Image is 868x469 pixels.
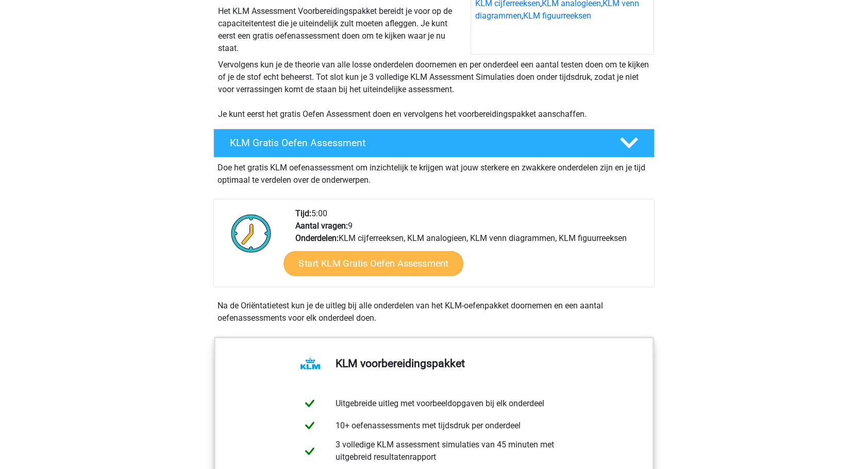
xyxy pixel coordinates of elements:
[295,221,348,231] b: Aantal vragen:
[295,233,339,243] b: Onderdelen:
[213,158,655,186] div: Doe het gratis KLM oefenassessment om inzichtelijk te krijgen wat jouw sterkere en zwakkere onder...
[288,207,654,287] div: 5:00 9 KLM cijferreeksen, KLM analogieen, KLM venn diagrammen, KLM figuurreeksen
[230,137,603,149] h4: KLM Gratis Oefen Assessment
[214,59,654,120] div: Vervolgens kun je de theorie van alle losse onderdelen doornemen en per onderdeel een aantal test...
[209,129,659,158] a: KLM Gratis Oefen Assessment
[523,11,591,21] a: KLM figuurreeksen
[225,207,277,259] img: Klok
[295,209,311,218] b: Tijd:
[213,300,655,324] div: Na de Oriëntatietest kun je de uitleg bij alle onderdelen van het KLM-oefenpakket doornemen en ee...
[283,251,463,275] a: Start KLM Gratis Oefen Assessment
